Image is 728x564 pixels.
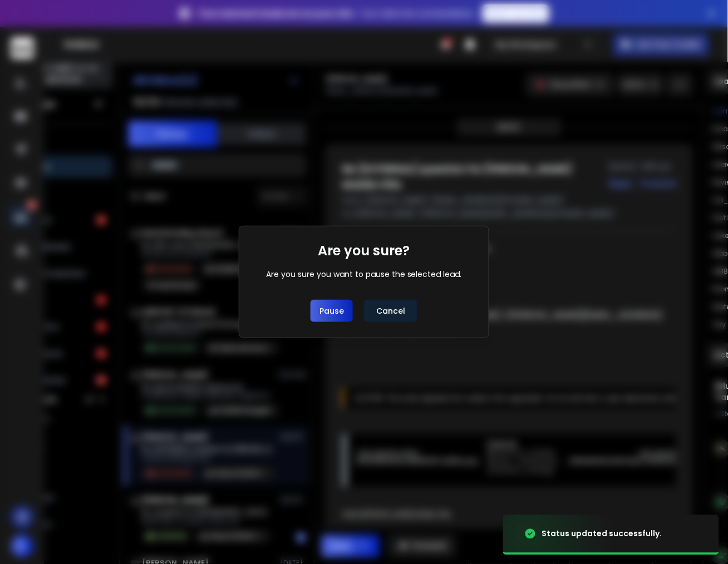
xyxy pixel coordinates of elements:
[542,528,662,540] div: Status updated successfully.
[266,269,462,280] div: Are you sure you want to pause the selected lead.
[311,300,353,322] button: Pause
[364,300,417,322] button: Cancel
[318,242,410,260] h1: Are you sure?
